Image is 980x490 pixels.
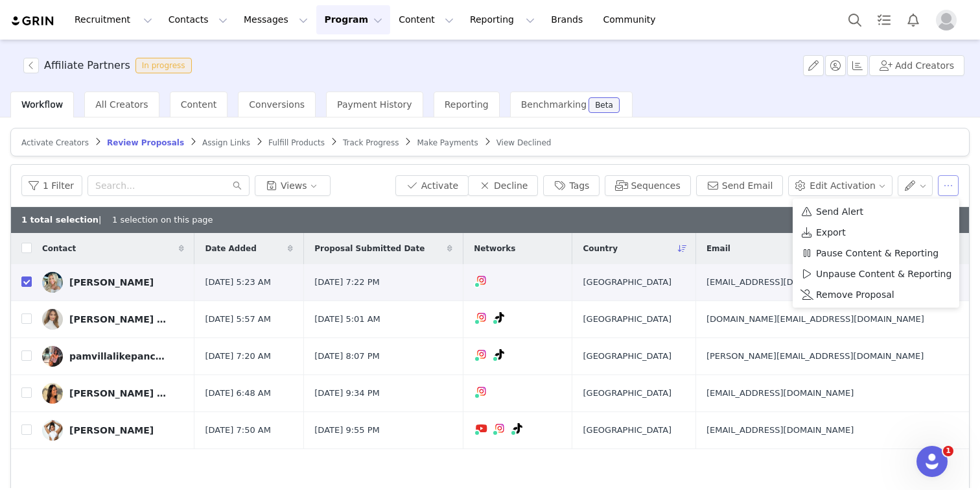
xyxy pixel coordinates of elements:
div: pamvillalikepancho [69,351,167,361]
img: d760597b-368b-4059-9faa-05b6e5b194de.jpg [42,346,63,367]
span: Payment History [337,99,412,110]
span: [DATE] 5:01 AM [314,313,380,326]
a: [PERSON_NAME] | Faith | Clean Beauty | Former Model [42,309,184,330]
span: Assign Links [202,138,250,147]
h3: Affiliate Partners [44,58,130,73]
span: Conversions [249,99,305,110]
span: Date Added [205,243,256,254]
span: Email [706,243,730,254]
img: instagram.svg [476,349,487,360]
span: [EMAIL_ADDRESS][DOMAIN_NAME] [706,387,854,400]
button: Send Email [696,175,784,196]
span: [PERSON_NAME][EMAIL_ADDRESS][DOMAIN_NAME] [706,350,924,363]
button: Messages [236,5,316,34]
a: [PERSON_NAME] [42,272,184,293]
button: Add Creators [869,55,964,76]
button: Recruitment [67,5,160,34]
span: Proposal Submitted Date [314,243,425,254]
span: In progress [135,58,192,73]
span: [GEOGRAPHIC_DATA] [583,387,671,400]
input: Search... [87,175,250,196]
a: pamvillalikepancho [42,346,184,367]
span: Workflow [21,99,63,110]
a: Community [596,5,670,34]
div: [PERSON_NAME] 🕊️ [69,388,167,398]
span: Review Proposals [107,138,184,147]
span: Track Progress [343,138,399,147]
span: All Creators [95,99,148,110]
button: Program [316,5,390,34]
img: grin logo [10,15,56,27]
span: [DATE] 5:57 AM [205,313,271,326]
img: e2ebdef7-8ba9-48af-b3d2-e85468933e49.jpg [42,309,63,330]
button: Edit Activation [788,175,892,196]
span: Remove Proposal [816,288,894,302]
img: instagram.svg [476,312,487,323]
span: Pause Content & Reporting [816,246,939,260]
span: [DATE] 7:20 AM [205,350,271,363]
span: [GEOGRAPHIC_DATA] [583,350,671,363]
button: Activate [395,175,469,196]
span: Reporting [445,99,489,110]
span: [DATE] 9:34 PM [314,387,379,400]
span: Contact [42,243,76,254]
span: [DATE] 7:50 AM [205,424,271,437]
span: [GEOGRAPHIC_DATA] [583,313,671,326]
img: 8246c703-a79f-483a-a067-146def483bf3--s.jpg [42,383,63,404]
span: View Declined [496,138,552,147]
i: icon: search [233,181,242,190]
div: [PERSON_NAME] [69,425,154,435]
span: [DATE] 5:23 AM [205,276,271,289]
a: [PERSON_NAME] [42,420,184,441]
img: 4a55e542-1dae-468d-bc76-1db6e09b50b1.jpg [42,272,63,293]
span: [GEOGRAPHIC_DATA] [583,424,671,437]
div: [PERSON_NAME] | Faith | Clean Beauty | Former Model [69,314,167,325]
span: [DOMAIN_NAME][EMAIL_ADDRESS][DOMAIN_NAME] [706,313,924,326]
img: instagram.svg [476,275,487,286]
img: instagram.svg [495,423,505,434]
span: Activate Creators [21,138,89,147]
span: Benchmarking [521,99,587,110]
button: 1 Filter [21,175,82,196]
span: [DATE] 9:55 PM [314,424,379,437]
b: 1 total selection [21,215,99,225]
span: [GEOGRAPHIC_DATA] [583,276,671,289]
button: Search [841,5,869,34]
button: Sequences [605,175,690,196]
a: Tasks [870,5,898,34]
img: c050cfb7-9484-4233-8d92-8765aa23a267.jpg [42,420,63,441]
img: placeholder-profile.jpg [936,10,957,31]
span: Unpause Content & Reporting [816,267,951,281]
span: Make Payments [417,138,478,147]
div: [PERSON_NAME] [69,277,154,288]
span: [EMAIL_ADDRESS][DOMAIN_NAME] [706,276,854,289]
a: [PERSON_NAME] 🕊️ [42,383,184,404]
span: Send Alert [816,204,863,219]
button: Content [391,5,461,34]
span: Content [181,99,217,110]
span: [EMAIL_ADDRESS][DOMAIN_NAME] [706,424,854,437]
img: instagram.svg [476,386,487,397]
span: Country [583,243,618,254]
button: Decline [468,175,538,196]
span: Networks [474,243,515,254]
span: Export [816,225,846,239]
span: [DATE] 6:48 AM [205,387,271,400]
button: Tags [543,175,600,196]
div: Beta [595,101,613,109]
span: [object Object] [23,58,197,73]
button: Views [255,175,331,196]
iframe: Intercom live chat [916,446,948,477]
span: 1 [943,446,953,456]
button: Profile [928,10,970,31]
div: | 1 selection on this page [21,214,213,227]
span: Fulfill Products [268,138,325,147]
button: Notifications [899,5,927,34]
a: Brands [543,5,594,34]
span: [DATE] 8:07 PM [314,350,379,363]
button: Contacts [161,5,235,34]
span: [DATE] 7:22 PM [314,276,379,289]
button: Reporting [462,5,542,34]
